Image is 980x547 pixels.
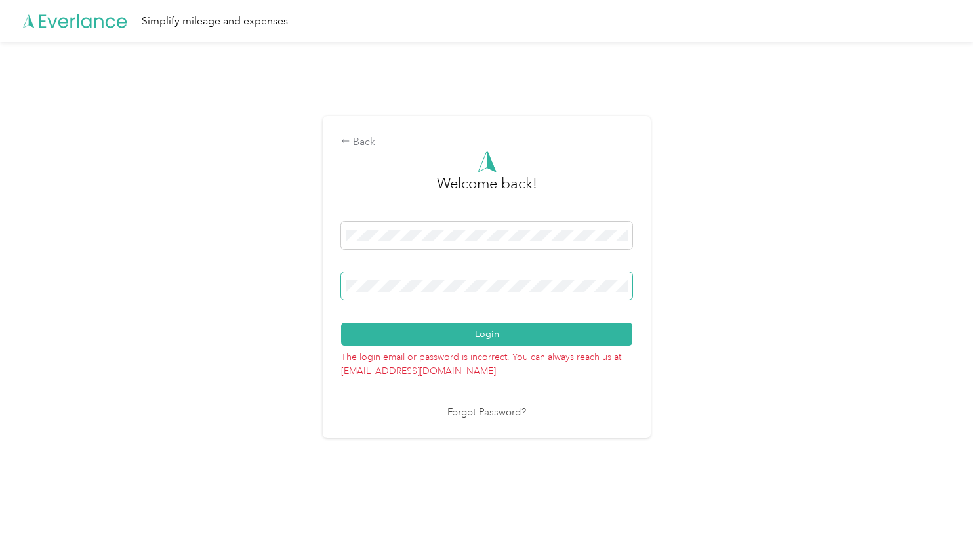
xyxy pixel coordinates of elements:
[142,13,288,30] div: Simplify mileage and expenses
[341,323,632,346] button: Login
[437,172,537,208] h3: greeting
[447,405,526,420] a: Forgot Password?
[341,134,632,150] div: Back
[341,346,632,378] p: The login email or password is incorrect. You can always reach us at [EMAIL_ADDRESS][DOMAIN_NAME]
